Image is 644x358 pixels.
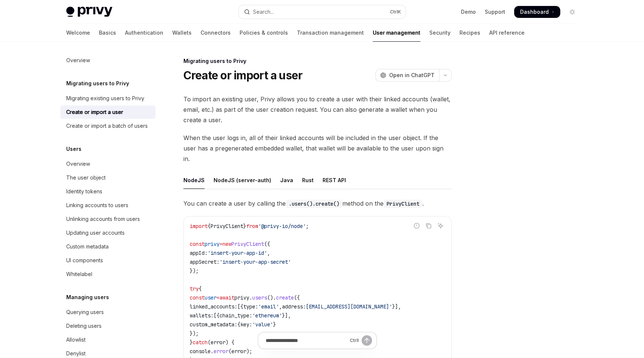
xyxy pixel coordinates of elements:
span: { [237,321,240,328]
a: Support [485,8,505,16]
span: create [276,294,294,301]
span: 'email' [258,303,279,310]
span: await [220,294,234,301]
span: 'ethereum' [252,312,282,319]
code: PrivyClient [384,200,422,208]
a: Basics [99,24,116,42]
div: Updating user accounts [66,228,125,237]
a: Updating user accounts [60,226,156,240]
span: address: [282,303,306,310]
span: , [279,303,282,310]
a: Allowlist [60,333,156,346]
span: 'insert-your-app-id' [208,250,267,256]
h5: Migrating users to Privy [66,79,129,88]
img: light logo [66,7,112,17]
span: Open in ChatGPT [389,72,435,79]
h5: Users [66,145,81,153]
span: PrivyClient [211,223,243,229]
span: . [249,294,252,301]
a: API reference [489,24,525,42]
h5: Managing users [66,293,109,302]
button: Ask AI [436,221,445,231]
span: }); [190,267,199,274]
span: [EMAIL_ADDRESS][DOMAIN_NAME]' [306,303,392,310]
button: Report incorrect code [412,221,422,231]
span: = [217,294,220,301]
span: const [190,241,205,247]
span: from [246,223,258,229]
span: users [252,294,267,301]
a: Welcome [66,24,90,42]
span: linked_accounts: [190,303,237,310]
a: Demo [461,8,476,16]
a: Create or import a batch of users [60,119,156,133]
span: PrivyClient [231,241,264,247]
div: Overview [66,56,90,65]
span: { [199,285,202,292]
div: NodeJS (server-auth) [214,171,271,189]
a: The user object [60,171,156,184]
a: Linking accounts to users [60,199,156,212]
div: Java [280,171,293,189]
div: Whitelabel [66,270,92,279]
a: UI components [60,254,156,267]
div: NodeJS [183,171,205,189]
a: Overview [60,157,156,171]
span: ({ [294,294,300,301]
div: Querying users [66,308,104,317]
div: Migrating users to Privy [183,57,452,65]
span: 'value' [252,321,273,328]
span: chain_type: [220,312,252,319]
span: key: [240,321,252,328]
span: try [190,285,199,292]
a: Whitelabel [60,267,156,281]
div: Deleting users [66,321,102,330]
code: .users().create() [286,200,342,208]
span: [{ [214,312,220,319]
span: type: [243,303,258,310]
a: Transaction management [297,24,364,42]
a: Identity tokens [60,185,156,198]
span: When the user logs in, all of their linked accounts will be included in the user object. If the u... [183,133,452,164]
span: appSecret: [190,259,220,265]
span: [{ [237,303,243,310]
span: , [267,250,270,256]
button: Copy the contents from the code block [424,221,433,231]
div: Create or import a batch of users [66,121,148,130]
div: Rust [302,171,314,189]
span: } [243,223,246,229]
input: Ask a question... [266,332,347,349]
span: const [190,294,205,301]
span: new [222,241,231,247]
span: To import an existing user, Privy allows you to create a user with their linked accounts (wallet,... [183,94,452,125]
span: privy [234,294,249,301]
a: Querying users [60,305,156,319]
div: Denylist [66,349,86,358]
span: import [190,223,208,229]
span: custom_metadata: [190,321,237,328]
a: User management [373,24,420,42]
a: Migrating existing users to Privy [60,92,156,105]
div: UI components [66,256,103,265]
a: Overview [60,54,156,67]
span: Ctrl K [390,9,401,15]
button: Open search [239,5,406,19]
button: Toggle dark mode [566,6,578,18]
a: Authentication [125,24,163,42]
div: Linking accounts to users [66,201,128,210]
span: 'insert-your-app-secret' [220,259,291,265]
span: }], [282,312,291,319]
a: Connectors [201,24,231,42]
a: Deleting users [60,319,156,333]
div: The user object [66,173,106,182]
div: Identity tokens [66,187,102,196]
div: Search... [253,7,274,16]
a: Recipes [459,24,480,42]
span: ; [306,223,309,229]
span: }], [392,303,401,310]
span: { [208,223,211,229]
span: }); [190,330,199,337]
div: Migrating existing users to Privy [66,94,144,103]
span: Dashboard [520,8,549,16]
span: (). [267,294,276,301]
